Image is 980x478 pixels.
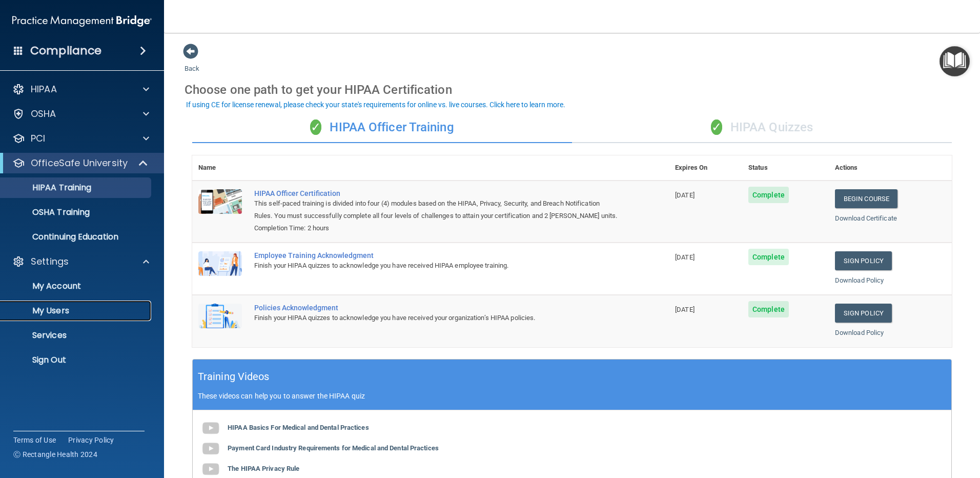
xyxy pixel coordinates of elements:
div: HIPAA Quizzes [572,112,952,143]
a: OSHA [12,108,149,120]
p: OSHA [31,108,56,120]
button: Open Resource Center [940,46,970,76]
span: Complete [748,187,789,203]
h4: Compliance [30,44,101,58]
b: HIPAA Basics For Medical and Dental Practices [228,424,369,431]
div: Finish your HIPAA quizzes to acknowledge you have received your organization’s HIPAA policies. [254,312,618,324]
span: Complete [748,301,789,317]
a: Privacy Policy [68,435,114,445]
a: Download Policy [835,276,884,284]
div: Employee Training Acknowledgment [254,251,618,260]
a: HIPAA [12,83,149,95]
a: Settings [12,255,149,268]
div: Choose one path to get your HIPAA Certification [185,75,959,105]
p: Settings [31,255,69,268]
div: Finish your HIPAA quizzes to acknowledge you have received HIPAA employee training. [254,260,618,272]
div: Completion Time: 2 hours [254,222,618,234]
p: These videos can help you to answer the HIPAA quiz [198,392,946,400]
th: Expires On [669,155,742,181]
p: OSHA Training [7,207,90,217]
div: Policies Acknowledgment [254,304,618,312]
p: Continuing Education [7,232,147,242]
span: [DATE] [675,253,695,261]
a: Sign Policy [835,251,892,270]
a: Back [185,52,199,72]
b: Payment Card Industry Requirements for Medical and Dental Practices [228,444,439,452]
p: HIPAA [31,83,57,95]
span: Ⓒ Rectangle Health 2024 [13,449,97,460]
a: PCI [12,132,149,145]
a: Sign Policy [835,304,892,323]
p: OfficeSafe University [31,157,128,169]
p: HIPAA Training [7,183,91,193]
a: HIPAA Officer Certification [254,189,618,197]
th: Actions [829,155,952,181]
p: My Users [7,306,147,316]
b: The HIPAA Privacy Rule [228,465,299,472]
p: Services [7,330,147,341]
a: Begin Course [835,189,897,208]
th: Status [742,155,829,181]
h5: Training Videos [198,368,270,386]
a: Download Policy [835,329,884,336]
div: This self-paced training is divided into four (4) modules based on the HIPAA, Privacy, Security, ... [254,197,618,222]
span: [DATE] [675,191,695,199]
a: Terms of Use [13,435,56,445]
img: gray_youtube_icon.38fcd6cc.png [200,418,221,439]
img: gray_youtube_icon.38fcd6cc.png [200,439,221,459]
img: PMB logo [12,11,152,31]
span: ✓ [711,120,722,135]
p: My Account [7,281,147,291]
p: PCI [31,132,45,145]
a: OfficeSafe University [12,157,149,169]
p: Sign Out [7,355,147,365]
a: Download Certificate [835,214,897,222]
div: If using CE for license renewal, please check your state's requirements for online vs. live cours... [186,101,565,108]
button: If using CE for license renewal, please check your state's requirements for online vs. live cours... [185,99,567,110]
span: Complete [748,249,789,265]
th: Name [192,155,248,181]
span: ✓ [310,120,321,135]
span: [DATE] [675,306,695,313]
div: HIPAA Officer Training [192,112,572,143]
